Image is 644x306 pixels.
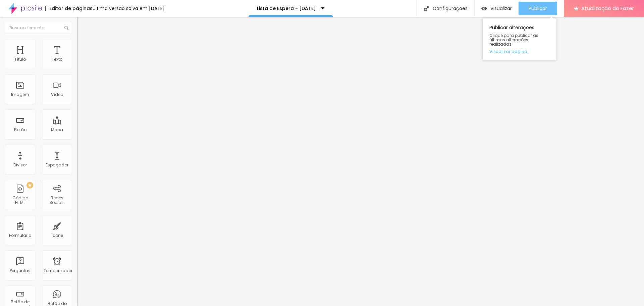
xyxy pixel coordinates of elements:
[489,49,550,54] a: Visualizar página
[490,5,512,12] font: Visualizar
[14,56,26,62] font: Título
[433,5,468,12] font: Configurações
[10,268,31,273] font: Perguntas
[519,2,557,15] button: Publicar
[12,195,28,205] font: Código HTML
[51,127,63,133] font: Mapa
[424,6,429,11] img: Ícone
[51,233,63,238] font: Ícone
[581,5,634,12] font: Atualização do Fazer
[11,92,29,97] font: Imagem
[44,268,72,273] font: Temporizador
[257,5,316,12] font: Lista de Espera - [DATE]
[489,33,538,47] font: Clique para publicar as últimas alterações realizadas
[13,162,27,168] font: Divisor
[49,195,65,205] font: Redes Sociais
[49,5,93,12] font: Editor de páginas
[77,17,644,306] iframe: Editor
[51,92,63,97] font: Vídeo
[9,233,31,238] font: Formulário
[489,24,534,31] font: Publicar alterações
[46,162,68,168] font: Espaçador
[14,127,26,133] font: Botão
[93,5,165,12] font: Última versão salva em [DATE]
[64,26,68,30] img: Ícone
[52,56,62,62] font: Texto
[481,6,487,11] img: view-1.svg
[475,2,519,15] button: Visualizar
[529,5,547,12] font: Publicar
[5,22,72,34] input: Buscar elemento
[489,48,527,55] font: Visualizar página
